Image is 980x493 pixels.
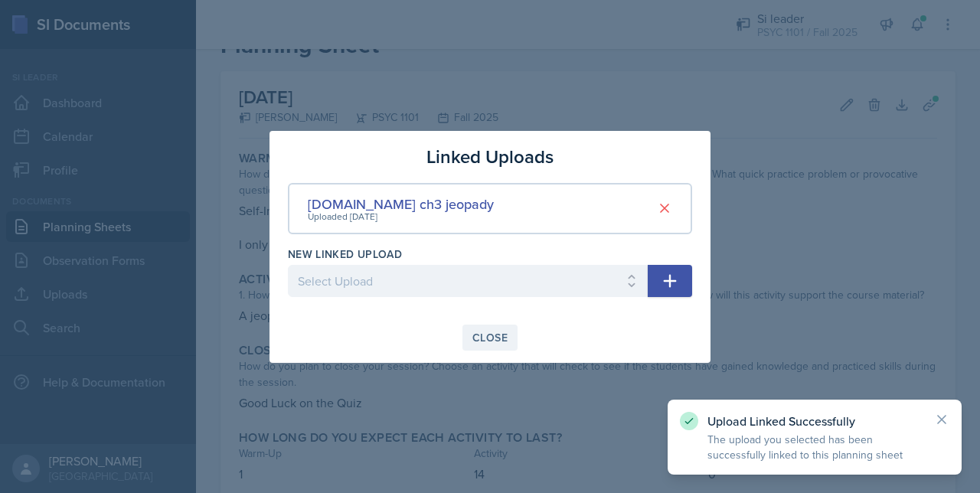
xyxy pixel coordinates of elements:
[707,432,922,462] p: The upload you selected has been successfully linked to this planning sheet
[308,194,494,214] div: [DOMAIN_NAME] ch3 jeopady
[472,331,508,344] div: Close
[288,246,402,262] label: New Linked Upload
[707,413,922,429] p: Upload Linked Successfully
[308,210,494,224] div: Uploaded [DATE]
[426,143,554,171] h3: Linked Uploads
[462,325,518,351] button: Close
